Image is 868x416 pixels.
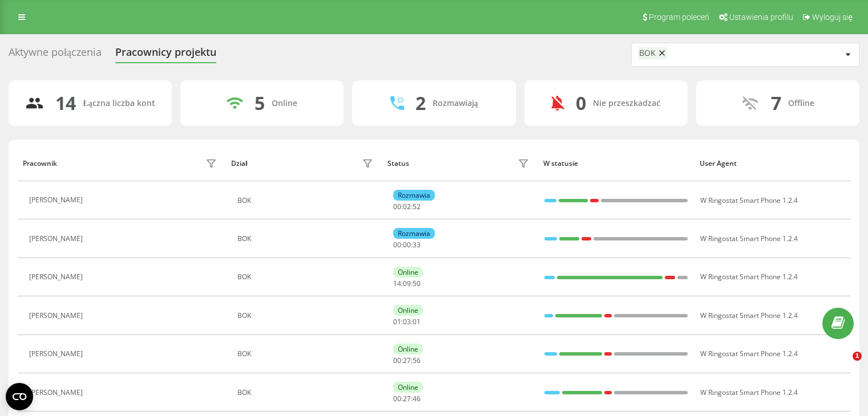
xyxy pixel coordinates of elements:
div: : : [393,241,421,249]
div: : : [393,280,421,288]
div: Online [393,267,423,278]
span: 01 [393,317,401,327]
div: : : [393,318,421,326]
span: 03 [403,317,411,327]
span: W Ringostat Smart Phone 1.2.4 [700,388,798,397]
div: [PERSON_NAME] [29,389,86,397]
div: BOK [237,350,376,358]
div: Rozmawiają [433,99,478,108]
div: Rozmawia [393,190,435,201]
span: 52 [413,202,421,211]
div: [PERSON_NAME] [29,235,86,243]
button: Open CMP widget [6,383,33,410]
span: W Ringostat Smart Phone 1.2.4 [700,349,798,358]
span: 09 [403,279,411,288]
div: User Agent [700,160,845,168]
span: Program poleceń [649,13,709,22]
div: Aktywne połączenia [9,46,102,64]
span: 02 [403,202,411,211]
div: : : [393,395,421,403]
div: [PERSON_NAME] [29,312,86,320]
iframe: Intercom live chat [829,352,857,379]
span: Wyloguj się [812,13,853,22]
span: 46 [413,394,421,403]
div: Pracownik [23,160,57,168]
div: BOK [237,197,376,205]
span: 27 [403,394,411,403]
span: W Ringostat Smart Phone 1.2.4 [700,195,798,205]
span: 33 [413,240,421,250]
div: Online [393,344,423,354]
span: 56 [413,356,421,365]
span: 00 [393,202,401,211]
div: 0 [576,92,586,114]
div: Łączna liczba kont [83,99,155,108]
span: 50 [413,279,421,288]
span: 14 [393,279,401,288]
div: W statusie [543,160,689,168]
div: 14 [55,92,76,114]
div: Online [272,99,297,108]
span: W Ringostat Smart Phone 1.2.4 [700,272,798,282]
div: Status [387,160,409,168]
div: Online [393,382,423,393]
span: 27 [403,356,411,365]
div: BOK [237,312,376,320]
div: : : [393,203,421,211]
div: 7 [771,92,781,114]
span: 01 [413,317,421,327]
span: Ustawienia profilu [729,13,793,22]
div: BOK [237,235,376,243]
span: 1 [853,352,862,361]
div: [PERSON_NAME] [29,273,86,281]
span: 00 [403,240,411,250]
div: : : [393,357,421,365]
div: 5 [255,92,265,114]
div: Nie przeszkadzać [593,99,660,108]
div: Offline [788,99,814,108]
span: 00 [393,356,401,365]
span: W Ringostat Smart Phone 1.2.4 [700,311,798,320]
span: 00 [393,394,401,403]
div: Rozmawia [393,228,435,239]
div: BOK [237,389,376,397]
div: Online [393,305,423,316]
span: W Ringostat Smart Phone 1.2.4 [700,234,798,243]
div: BOK [237,273,376,281]
span: 00 [393,240,401,250]
div: 2 [415,92,426,114]
div: Dział [231,160,247,168]
div: [PERSON_NAME] [29,350,86,358]
div: Pracownicy projektu [115,46,216,64]
div: BOK [639,48,656,58]
div: [PERSON_NAME] [29,196,86,204]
